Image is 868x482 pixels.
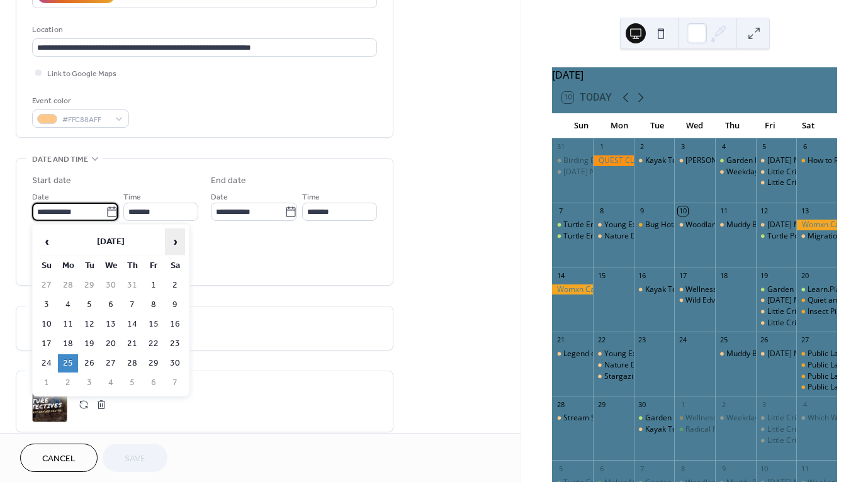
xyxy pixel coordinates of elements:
div: 9 [638,206,647,216]
div: How to Relax in Nature [796,155,837,166]
td: 7 [122,296,142,314]
div: ; [32,387,67,422]
div: 19 [760,271,769,280]
div: Sun [562,113,600,138]
td: 4 [58,296,78,314]
div: Legend of Johnny Appleseed [552,349,593,359]
div: Nature Detectives: Johnny Appleseed Exploration [593,360,634,371]
div: Kayak Tour on [GEOGRAPHIC_DATA] [645,155,773,166]
td: 29 [79,276,99,294]
div: Friday Morning Hike [756,349,797,359]
div: 13 [800,206,809,216]
div: Turtle Encounters - Drop-In [552,231,593,242]
span: Time [123,191,141,204]
div: Bug Hotel Builders [634,220,675,230]
div: 27 [800,335,809,345]
div: Stargazing Kayak on [GEOGRAPHIC_DATA] [604,371,753,382]
div: Wild Edventures: Sing with the Birds [685,295,811,306]
div: 8 [597,206,606,216]
div: 10 [678,206,687,216]
td: 28 [58,276,78,294]
div: Little Critters Storytime [756,435,797,446]
td: 29 [144,354,164,373]
div: Quiet and Quality Time in Nature [796,295,837,306]
div: Wellness [DATE] Fitness Hike [685,284,787,295]
div: Weekday Getaway: South Mountain State Park [715,167,756,177]
div: Young Explorers: [PERSON_NAME] Exploration [604,349,766,359]
div: 20 [800,271,809,280]
div: Latta Seniors Kayak Tour [674,155,715,166]
div: Event color [32,94,127,108]
td: 6 [101,296,121,314]
div: [DATE] [552,67,837,82]
div: 25 [719,335,728,345]
div: Turtle Encounters - Drop-In [563,231,658,242]
td: 20 [101,335,121,353]
td: 24 [37,354,57,373]
td: 21 [122,335,142,353]
div: Wellness Wednesday Fitness Hike [674,284,715,295]
div: 18 [719,271,728,280]
div: Garden Helpers [715,155,756,166]
div: Migration Morning Birdwatching [796,231,837,242]
div: 5 [556,464,565,473]
div: Tue [638,113,676,138]
div: Garden Helpers [634,413,675,423]
span: ‹ [37,229,56,254]
div: Birding Basics [552,155,593,166]
div: Woodland Wanders - Roly Polies [674,220,715,230]
td: 12 [79,315,99,333]
div: Nature Detectives: Tree Kitchen [604,231,716,242]
div: 23 [638,335,647,345]
div: Wed [676,113,714,138]
div: Little Critters Storytime [767,413,848,423]
div: Garden Helpers [767,284,823,295]
td: 31 [122,276,142,294]
div: Birding Basics [563,155,613,166]
div: Friday Morning Hike [756,220,797,230]
div: 4 [800,400,809,409]
td: 27 [101,354,121,373]
div: 7 [556,206,565,216]
div: 6 [800,142,809,152]
div: Turtle Encounters - Drop-In [563,220,658,230]
div: Little Critters Storytime [767,177,848,188]
div: Stream Search [563,413,616,423]
div: Womxn Camping Trip [552,284,593,295]
td: 3 [79,374,99,392]
div: Legend of [PERSON_NAME] [563,349,659,359]
td: 28 [122,354,142,373]
div: 14 [556,271,565,280]
div: 30 [638,400,647,409]
div: Young Explorers: Tree Kitchen [593,220,634,230]
div: 9 [719,464,728,473]
td: 27 [37,276,57,294]
div: Which Way? Map-reading for kids [796,413,837,423]
div: 21 [556,335,565,345]
div: 1 [597,142,606,152]
td: 4 [101,374,121,392]
td: 5 [122,374,142,392]
td: 15 [144,315,164,333]
div: Insect Pinning: Beetles [796,306,837,317]
td: 11 [58,315,78,333]
td: 9 [165,296,185,314]
div: Young Explorers: Johnny Appleseed Exploration [593,349,634,359]
div: Nature Detectives: Tree Kitchen [593,231,634,242]
div: [DATE] Morning Hike [767,295,841,306]
td: 14 [122,315,142,333]
td: 23 [165,335,185,353]
div: Little Critters Storytime [767,306,848,317]
th: [DATE] [58,228,164,255]
th: Fr [144,257,164,275]
div: Little Critters Storytime [756,177,797,188]
th: Th [122,257,142,275]
div: Friday Morning Hike [756,295,797,306]
div: Location [32,23,375,36]
span: Date [32,191,49,204]
div: Kayak Tour on Mountain Island Lake [634,424,675,435]
div: Bug Hotel Builders [645,220,711,230]
td: 17 [37,335,57,353]
td: 30 [165,354,185,373]
div: Kayak Tour on Mountain Island Lake [634,284,675,295]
